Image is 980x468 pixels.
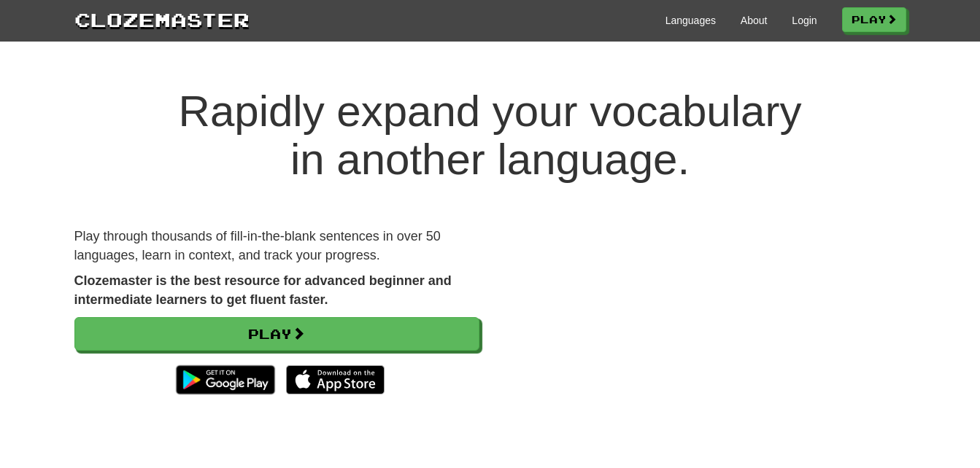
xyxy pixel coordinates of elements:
img: Get it on Google Play [169,358,282,402]
img: Download_on_the_App_Store_Badge_US-UK_135x40-25178aeef6eb6b83b96f5f2d004eda3bffbb37122de64afbaef7... [286,365,385,394]
a: Languages [665,13,716,28]
a: Play [842,7,906,32]
p: Play through thousands of fill-in-the-blank sentences in over 50 languages, learn in context, and... [74,227,479,265]
a: Clozemaster [74,6,250,33]
a: Login [792,13,817,28]
a: About [741,13,768,28]
a: Play [74,317,479,351]
strong: Clozemaster is the best resource for advanced beginner and intermediate learners to get fluent fa... [74,273,452,307]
